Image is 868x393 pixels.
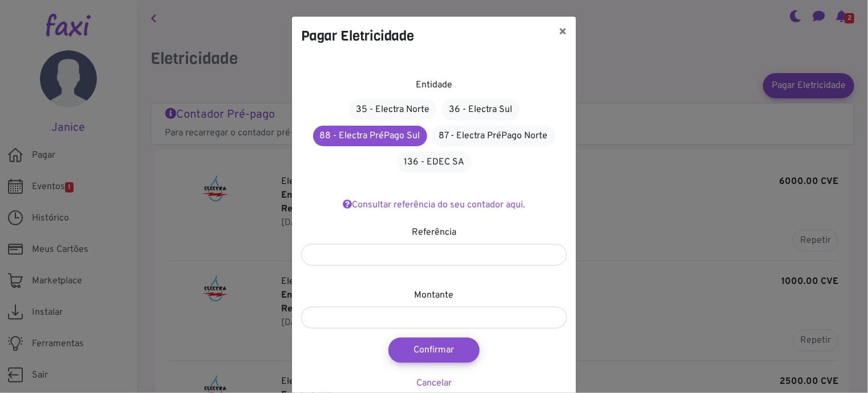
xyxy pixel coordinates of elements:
label: Entidade [416,78,452,92]
a: 87 - Electra PréPago Norte [432,125,555,147]
label: Referência [412,226,456,239]
a: 36 - Electra Sul [441,99,520,121]
button: × [549,17,576,49]
a: Consultar referência do seu contador aqui. [343,199,525,211]
a: 88 - Electra PréPago Sul [313,126,427,146]
h4: Pagar Eletricidade [301,26,414,46]
a: 136 - EDEC SA [396,151,472,173]
a: 35 - Electra Norte [348,99,437,121]
label: Montante [415,288,454,302]
button: Confirmar [388,338,480,363]
a: Cancelar [416,378,452,389]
